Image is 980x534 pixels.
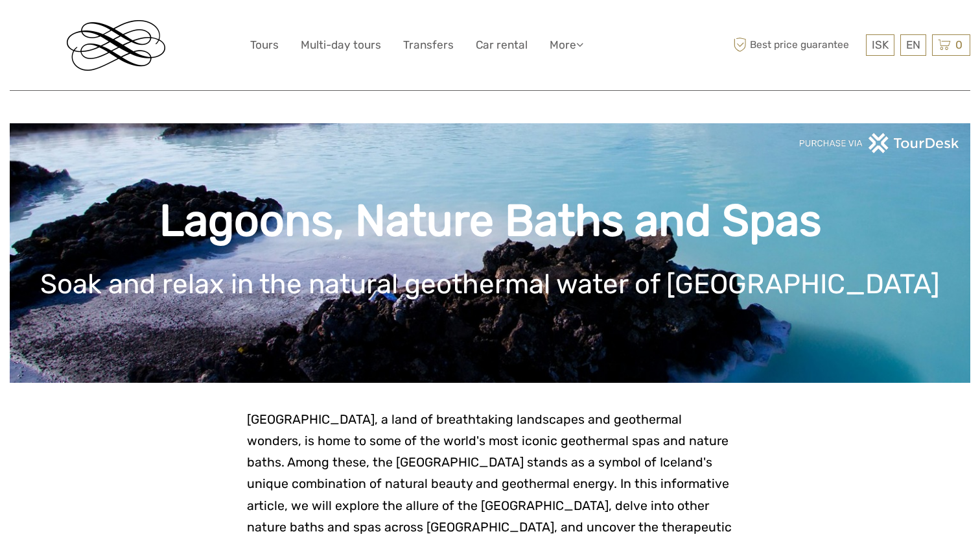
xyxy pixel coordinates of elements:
img: Reykjavik Residence [67,20,165,71]
span: 0 [953,38,964,51]
div: EN [900,34,926,56]
a: Multi-day tours [301,36,381,55]
a: More [550,36,583,55]
h1: Lagoons, Nature Baths and Spas [29,195,951,247]
h1: Soak and relax in the natural geothermal water of [GEOGRAPHIC_DATA] [29,268,951,300]
img: PurchaseViaTourDeskwhite.png [799,133,961,153]
a: Transfers [403,36,454,55]
span: Best price guarantee [730,34,863,56]
a: Car rental [476,36,528,55]
span: ISK [872,38,889,51]
a: Tours [250,36,279,55]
